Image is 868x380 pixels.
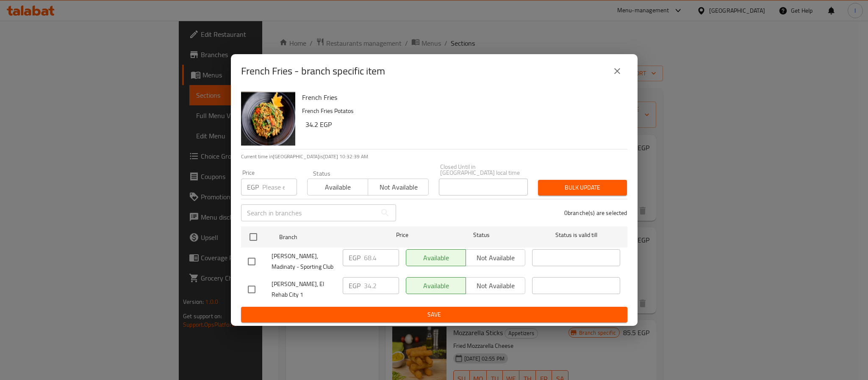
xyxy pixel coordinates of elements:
[241,91,295,146] img: French Fries
[311,181,365,193] span: Available
[272,279,336,300] span: [PERSON_NAME], El Rehab City 1
[532,230,620,240] span: Status is valid till
[302,91,621,103] h6: French Fries
[248,309,621,320] span: Save
[607,61,627,81] button: close
[241,153,627,160] p: Current time in [GEOGRAPHIC_DATA] is [DATE] 10:32:39 AM
[364,277,399,294] input: Please enter price
[241,204,377,221] input: Search in branches
[374,230,430,240] span: Price
[437,230,525,240] span: Status
[272,251,336,272] span: [PERSON_NAME], Madinaty - Sporting Club
[247,182,259,192] p: EGP
[241,64,385,78] h2: French Fries - branch specific item
[349,253,361,263] p: EGP
[372,181,425,193] span: Not available
[349,281,361,291] p: EGP
[364,249,399,266] input: Please enter price
[538,180,627,196] button: Bulk update
[307,179,368,196] button: Available
[564,209,627,217] p: 0 branche(s) are selected
[368,179,429,196] button: Not available
[545,182,620,193] span: Bulk update
[302,106,621,116] p: French Fries Potatos
[241,307,627,322] button: Save
[305,118,621,130] h6: 34.2 EGP
[279,232,367,242] span: Branch
[262,179,297,196] input: Please enter price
